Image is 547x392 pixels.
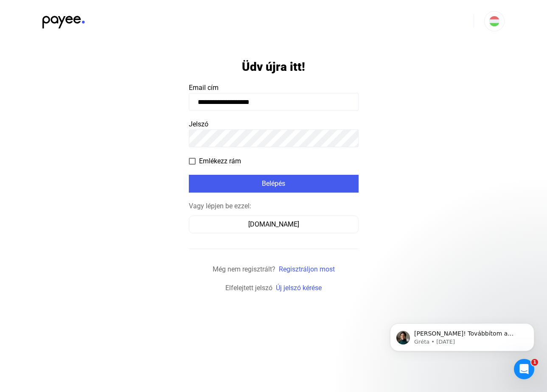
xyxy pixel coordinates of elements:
img: black-payee-blue-dot.svg [42,11,85,28]
iframe: Intercom live chat [514,359,534,379]
span: Emlékezz rám [199,156,241,166]
button: HU [484,11,505,31]
span: Jelszó [189,120,208,128]
div: Belépés [191,179,356,189]
span: [PERSON_NAME]! Továbbítom a kérdést a kollégámnak, aki foglalkozik ezzel az üggyel és a holnapi n... [37,25,136,65]
a: Új jelszó kérése [276,284,322,292]
a: [DOMAIN_NAME] [189,220,359,228]
h1: Üdv újra itt! [242,59,305,74]
iframe: Intercom notifications message [377,305,547,369]
button: [DOMAIN_NAME] [189,216,359,233]
div: [DOMAIN_NAME] [192,219,356,230]
span: 1 [531,359,538,366]
button: Belépés [189,175,359,193]
p: Message from Gréta, sent 3d ago [37,33,146,40]
span: Még nem regisztrált? [213,265,275,273]
a: Regisztráljon most [279,265,335,273]
span: Elfelejtett jelszó [225,284,272,292]
div: Vagy lépjen be ezzel: [189,201,359,211]
img: HU [489,16,499,26]
span: Email cím [189,84,219,92]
